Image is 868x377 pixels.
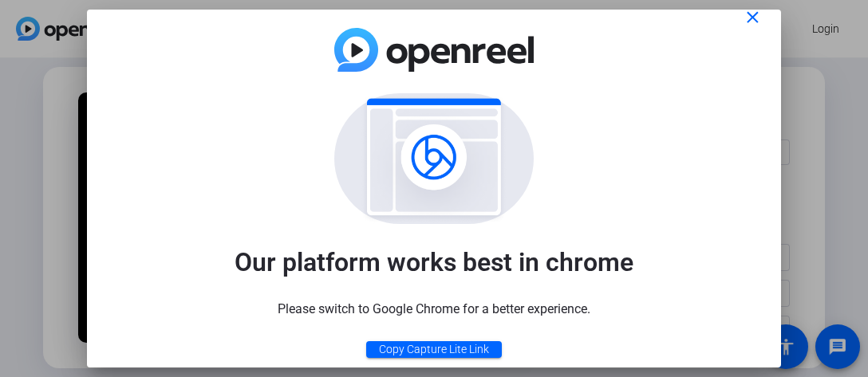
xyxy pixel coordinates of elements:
[379,341,489,358] span: Copy Capture Lite Link
[278,300,590,319] div: Please switch to Google Chrome for a better experience.
[360,93,507,224] img: browser
[235,246,633,278] div: Our platform works best in chrome
[366,341,502,358] button: Copy Capture Lite Link
[743,8,763,28] mat-icon: close
[334,28,534,72] img: openreel-logo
